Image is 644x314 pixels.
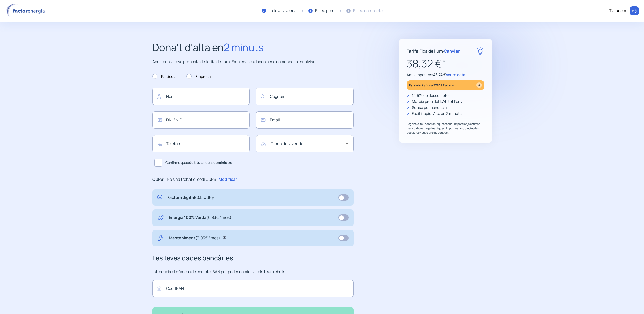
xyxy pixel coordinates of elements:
[412,93,449,99] p: 12,5% de descompte
[412,111,462,117] p: Fàcil i ràpid: Alta en 2 minuts
[187,160,232,165] b: sóc titular del subministre
[195,235,220,241] span: (3,03€ / mes)
[409,82,454,88] p: Estalviaràs fins a 328,19 € a l'any
[476,47,484,55] img: rate-E.svg
[169,214,231,221] p: Energia 100% Verda
[152,253,354,263] h3: Les teves dades bancàries
[632,8,637,13] img: llamar
[476,82,482,88] img: percentage_icon.svg
[407,55,484,72] p: 38,32 €
[165,160,232,165] span: Confirmo que
[433,72,446,77] span: 48,74 €
[206,215,231,220] span: (0,83€ / mes)
[224,40,264,54] span: 2 minuts
[167,176,216,183] p: No s'ha trobat el codi CUPS
[353,8,383,14] div: El teu contracte
[157,194,162,201] img: digital-invoice.svg
[271,141,304,146] mat-label: Tipus de vivenda
[152,74,178,80] label: Particular
[152,176,164,183] p: CUPS:
[152,59,354,65] p: Aquí tens la teva proposta de tarifa de llum. Emplena les dades per a començar a estalviar.
[169,235,220,241] p: Manteniment
[195,195,214,200] span: (0,5% dte)
[152,268,354,275] p: Introdueix el número de compte IBAN per poder domiciliar els teus rebuts.
[609,8,626,14] div: T'ajudem
[219,176,237,183] p: Modificar
[157,214,164,221] img: energy-green.svg
[5,4,48,18] img: logo factor
[412,99,462,105] p: Mateix preu del kWh tot l'any
[167,194,214,201] p: Factura digital
[407,72,484,78] p: Amb impostos:
[407,122,484,135] p: Segons el teu consum, aquest seria l'import mitjà estimat mensual que pagaries. Aquest import est...
[446,72,467,77] span: Veure detall
[444,48,460,54] span: Canviar
[157,235,164,241] img: tool.svg
[315,8,335,14] div: El teu preu
[412,105,447,111] p: Sense permanència
[269,8,297,14] div: La teva vivenda
[407,48,460,54] p: Tarifa Fixa de llum ·
[152,39,354,55] h2: Dona't d'alta en
[186,74,211,80] label: Empresa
